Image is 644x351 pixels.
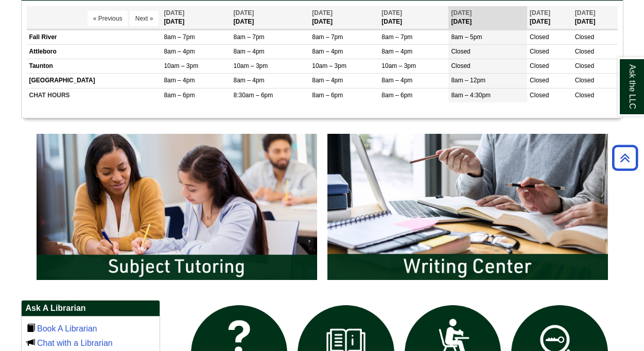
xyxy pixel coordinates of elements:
span: Closed [575,62,594,69]
span: [DATE] [234,9,254,16]
span: Closed [530,92,549,99]
span: 8am – 7pm [381,33,412,41]
span: Closed [575,92,594,99]
span: 8am – 4pm [381,48,412,55]
span: Closed [530,33,549,41]
button: « Previous [88,11,128,26]
span: 8am – 6pm [312,92,343,99]
th: [DATE] [309,6,379,29]
span: 8am – 7pm [164,33,195,41]
span: 8am – 12pm [451,77,485,84]
span: 8am – 4pm [381,77,412,84]
span: 8am – 7pm [312,33,343,41]
span: Closed [575,48,594,55]
span: 8am – 4pm [164,77,195,84]
span: 8am – 4pm [312,77,343,84]
span: 8am – 5pm [451,33,482,41]
td: [GEOGRAPHIC_DATA] [27,74,162,88]
span: Closed [451,62,470,69]
img: Writing Center Information [322,129,613,285]
span: [DATE] [575,9,596,16]
span: 8am – 7pm [234,33,265,41]
a: Chat with a Librarian [37,339,113,347]
span: Closed [530,77,549,84]
th: [DATE] [572,6,618,29]
th: [DATE] [231,6,310,29]
td: Fall River [27,30,162,44]
td: Attleboro [27,45,162,59]
span: [DATE] [530,9,550,16]
span: 8am – 4pm [234,48,265,55]
span: 10am – 3pm [164,62,198,69]
th: [DATE] [527,6,572,29]
span: 8am – 4:30pm [451,92,491,99]
span: Closed [575,77,594,84]
span: 10am – 3pm [234,62,268,69]
span: 8am – 4pm [234,77,265,84]
a: Book A Librarian [37,324,97,333]
h2: Ask A Librarian [22,301,160,317]
span: 8am – 6pm [381,92,412,99]
span: 10am – 3pm [381,62,416,69]
span: [DATE] [164,9,184,16]
span: [DATE] [381,9,402,16]
button: Next » [130,11,159,26]
th: [DATE] [161,6,231,29]
td: Taunton [27,59,162,74]
span: Closed [575,33,594,41]
img: Subject Tutoring Information [31,129,322,285]
span: 8am – 6pm [164,92,195,99]
span: [DATE] [451,9,472,16]
span: Closed [530,62,549,69]
span: Closed [451,48,470,55]
span: [DATE] [312,9,333,16]
th: [DATE] [448,6,527,29]
span: 8am – 4pm [312,48,343,55]
th: [DATE] [379,6,448,29]
a: Back to Top [608,151,641,165]
span: 10am – 3pm [312,62,346,69]
span: 8:30am – 6pm [234,92,273,99]
div: slideshow [31,129,613,290]
span: 8am – 4pm [164,48,195,55]
td: CHAT HOURS [27,88,162,102]
span: Closed [530,48,549,55]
